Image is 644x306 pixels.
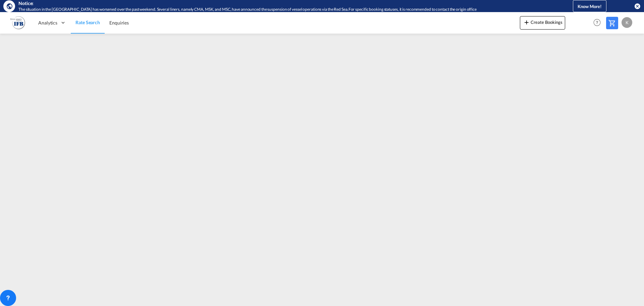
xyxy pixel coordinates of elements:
[18,7,545,12] div: The situation in the Red Sea has worsened over the past weekend. Several liners, namely CMA, MSK,...
[591,17,603,28] span: Help
[10,15,25,30] img: b628ab10256c11eeb52753acbc15d091.png
[105,12,133,34] a: Enquiries
[523,18,531,26] md-icon: icon-plus 400-fg
[622,17,632,28] div: K
[578,4,602,9] span: Know More!
[109,20,129,26] span: Enquiries
[75,19,100,25] span: Rate Search
[34,12,71,34] div: Analytics
[520,16,565,30] button: icon-plus 400-fgCreate Bookings
[6,3,13,9] md-icon: icon-earth
[634,3,641,9] button: icon-close-circle
[38,19,57,26] span: Analytics
[71,12,105,34] a: Rate Search
[591,17,606,29] div: Help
